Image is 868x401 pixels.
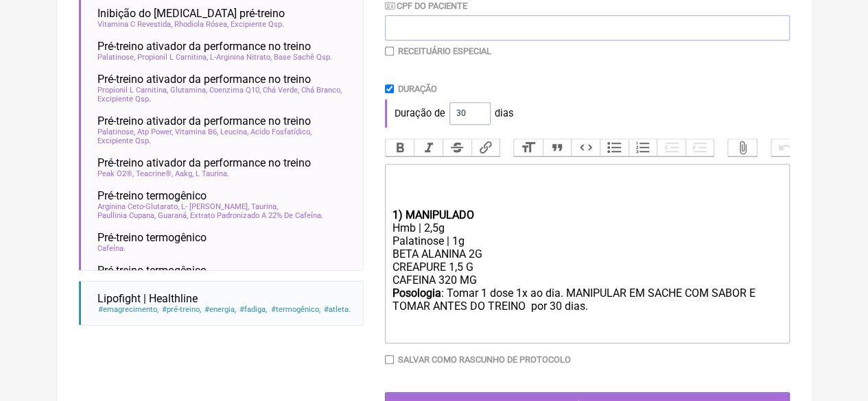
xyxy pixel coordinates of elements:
[398,84,437,94] label: Duração
[204,305,237,314] span: energia
[97,169,134,178] span: Peak O2®
[97,20,172,29] span: Vitamina C Revestida
[392,287,441,300] strong: Posologia
[414,139,443,157] button: Italic
[136,169,173,178] span: Teacrine®
[239,305,268,314] span: fadiga
[97,40,311,53] span: Pré-treino ativador da performance no treino
[97,114,311,127] span: Pré-treino ativador da performance no treino
[209,86,261,95] span: Coenzima Q10
[97,202,179,211] span: Arginina Ceto-Glutarato
[231,20,284,29] span: Excipiente Qsp
[97,189,207,202] span: Pré-treino termogênico
[97,136,151,145] span: Excipiente Qsp
[250,127,312,136] span: Acido Fosfatídico
[323,305,351,314] span: atleta
[175,127,218,136] span: Vitamina B6
[629,139,657,157] button: Numbers
[97,86,168,95] span: Propionil L Carnitina
[97,231,207,244] span: Pré-treino termogênico
[97,244,126,253] span: Cafeína
[181,202,249,211] span: L- [PERSON_NAME]
[137,53,208,62] span: Propionil L Carnitina
[392,208,473,221] strong: 1) MANIPULADO
[600,139,629,157] button: Bullets
[392,247,782,287] div: BETA ALANINA 2G CREAPURE 1,5 G CAFEINA 320 MG
[175,169,193,178] span: Aakg
[263,86,299,95] span: Chá Verde
[97,7,285,20] span: Inibição do [MEDICAL_DATA] pré-treino
[398,46,491,56] label: Receituário Especial
[392,287,782,339] div: : Tomar 1 dose 1x ao dia. MANIPULAR EM SACHE COM SABOR E TOMAR ANTES DO TREINO por 30 dias.
[685,139,714,157] button: Increase Level
[398,354,571,365] label: Salvar como rascunho de Protocolo
[495,108,513,119] span: dias
[97,95,151,104] span: Excipiente Qsp
[443,139,471,157] button: Strikethrough
[395,108,445,119] span: Duração de
[385,1,467,11] label: CPF do Paciente
[97,127,135,136] span: Palatinose
[301,86,342,95] span: Chá Branco
[270,305,320,314] span: termogênico
[97,156,311,169] span: Pré-treino ativador da performance no treino
[220,127,248,136] span: Leucina
[392,234,782,247] div: Palatinose | 1g
[170,86,207,95] span: Glutamina
[543,139,572,157] button: Quote
[514,139,543,157] button: Heading
[97,305,159,314] span: emagrecimento
[161,305,202,314] span: pré-treino
[97,53,135,62] span: Palatinose
[571,139,600,157] button: Code
[210,53,272,62] span: L-Arginina Nitrato
[771,139,800,157] button: Undo
[471,139,500,157] button: Link
[657,139,685,157] button: Decrease Level
[196,169,229,178] span: L Taurina
[728,139,757,157] button: Attach Files
[97,264,207,277] span: Pré-treino termogênico
[274,53,332,62] span: Base Sachê Qsp
[392,221,782,234] div: Hmb | 2,5g
[137,127,173,136] span: Atp Power
[97,73,311,86] span: Pré-treino ativador da performance no treino
[386,139,414,157] button: Bold
[97,292,198,305] span: Lipofight | Healthline
[251,202,278,211] span: Taurina
[97,211,323,220] span: Paullinia Cupana, Guaraná, Extrato Padronizado A 22% De Cafeína
[174,20,228,29] span: Rhodiola Rósea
